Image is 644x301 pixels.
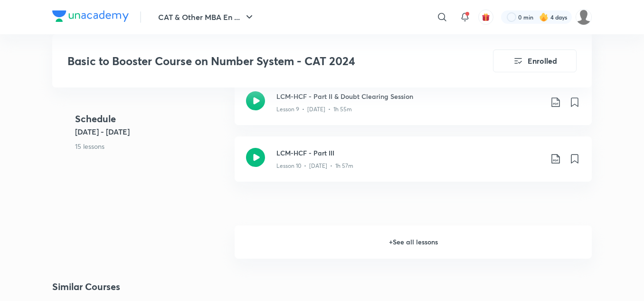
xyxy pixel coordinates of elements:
[52,10,129,22] img: Company Logo
[576,9,592,25] img: subham agarwal
[52,280,120,294] h2: Similar Courses
[493,49,577,72] button: Enrolled
[478,10,493,25] button: avatar
[539,12,549,22] img: streak
[67,54,439,68] h3: Basic to Booster Course on Number System - CAT 2024
[235,80,592,136] a: LCM-HCF - Part II & Doubt Clearing SessionLesson 9 • [DATE] • 1h 55m
[276,105,352,114] p: Lesson 9 • [DATE] • 1h 55m
[276,91,542,101] h3: LCM-HCF - Part II & Doubt Clearing Session
[276,162,353,170] p: Lesson 10 • [DATE] • 1h 57m
[75,112,227,126] h4: Schedule
[276,148,542,158] h3: LCM-HCF - Part III
[75,141,227,151] p: 15 lessons
[52,10,129,24] a: Company Logo
[482,13,490,21] img: avatar
[235,136,592,193] a: LCM-HCF - Part IIILesson 10 • [DATE] • 1h 57m
[152,8,261,27] button: CAT & Other MBA En ...
[75,126,227,137] h5: [DATE] - [DATE]
[235,225,592,259] h6: + See all lessons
